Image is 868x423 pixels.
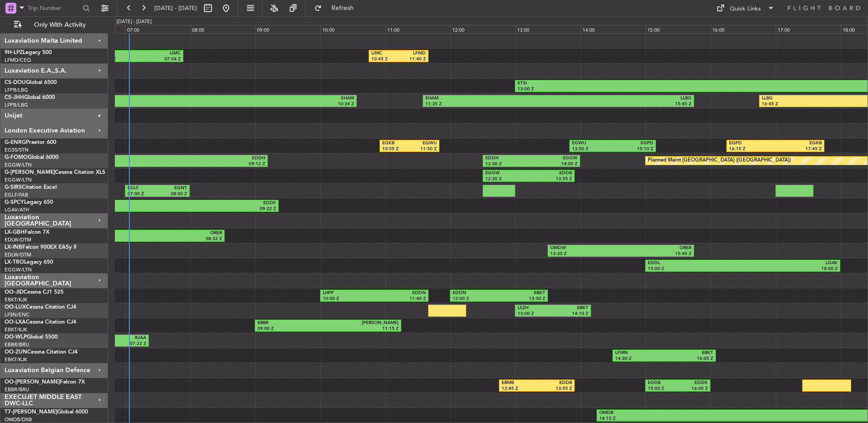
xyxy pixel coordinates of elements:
span: G-SIRS [5,185,22,190]
div: 13:30 Z [550,251,621,257]
div: [DATE] - [DATE] [117,18,152,26]
div: 14:00 Z [532,161,578,167]
a: G-FOMOGlobal 6000 [5,155,59,160]
div: 11:40 Z [399,56,426,63]
a: G-SIRSCitation Excel [5,185,57,190]
div: EBMB [502,380,537,386]
a: EGGW/LTN [5,266,32,273]
div: 15:00 Z [648,266,743,272]
div: EDDN [453,290,499,296]
div: 17:00 [776,25,841,33]
a: EDLW/DTM [5,236,31,243]
div: 09:00 [255,25,320,33]
div: 12:00 Z [453,296,499,302]
a: OO-ZUNCessna Citation CJ4 [5,349,78,355]
div: 13:00 Z [518,311,553,317]
a: EBBR/BRU [5,386,29,393]
div: 08:00 Z [158,191,187,197]
a: EGGW/LTN [5,177,32,183]
div: 08:32 Z [151,236,222,242]
div: EBKT [499,290,545,296]
a: 9H-LPZLegacy 500 [5,50,52,55]
div: EHAM [35,95,355,102]
span: Refresh [324,5,362,11]
div: 08:00 [190,25,255,33]
div: ETSI [518,80,721,87]
div: EGKB [775,140,822,147]
div: OMAD [81,230,151,236]
div: 13:55 Z [537,386,572,392]
div: EDDB [537,380,572,386]
div: OMDW [550,245,621,251]
a: G-SPCYLegacy 650 [5,200,53,205]
div: EBKT [664,350,713,356]
div: 16:00 Z [678,386,708,392]
a: LGAV/ATH [5,207,29,213]
div: 07:00 [125,25,190,33]
div: 10:00 Z [323,296,375,302]
span: T7-[PERSON_NAME] [5,409,57,415]
span: 9H-LPZ [5,50,23,55]
div: LIMC [371,50,399,57]
div: EGPD [729,140,775,147]
div: 15:45 Z [621,251,691,257]
div: 10:45 Z [371,56,399,63]
a: EGGW/LTN [5,162,32,168]
div: EGPD [613,140,654,147]
div: 14:30 Z [615,356,664,362]
div: EGLF [128,185,158,192]
div: 14:00 [581,25,646,33]
div: EHAM [425,95,558,102]
div: LFPT [99,50,140,57]
div: EDDB [648,380,678,386]
a: LX-INBFalcon 900EX EASy II [5,245,76,250]
a: OO-[PERSON_NAME]Falcon 7X [5,379,85,385]
div: 06:34 Z [99,56,140,63]
span: LX-INB [5,245,22,250]
div: 06:12 Z [75,206,176,212]
a: LFPB/LBG [5,102,28,108]
div: 13:00 [515,25,580,33]
div: LSZH [518,305,553,311]
a: EGLF/FAB [5,192,28,198]
div: EGGW [485,170,529,177]
div: EDDF [176,200,276,207]
a: OO-JIDCessna CJ1 525 [5,290,64,295]
div: EGWU [572,140,613,147]
span: G-SPCY [5,200,24,205]
a: LFPB/LBG [5,87,28,93]
div: LLBG [558,95,691,102]
div: [PERSON_NAME] [328,320,399,326]
a: OO-LUXCessna Citation CJ4 [5,305,76,310]
div: 10:00 [321,25,385,33]
button: Refresh [310,1,365,15]
div: LGMK [75,200,176,207]
div: EDDH [43,155,266,162]
input: Trip Number [28,1,80,15]
a: G-[PERSON_NAME]Cessna Citation XLS [5,170,105,175]
a: OO-LXACessna Citation CJ4 [5,320,76,325]
a: LX-GBHFalcon 7X [5,230,49,235]
div: EDDK [678,380,708,386]
div: 11:35 Z [425,101,558,108]
div: OMDB [599,410,775,416]
div: 12:00 [450,25,515,33]
span: CS-JHH [5,95,24,100]
div: 12:30 Z [485,176,529,182]
div: 16:15 Z [729,146,775,152]
div: 11:40 Z [374,296,426,302]
div: 15:00 [646,25,710,33]
a: CS-DOUGlobal 6500 [5,80,57,85]
div: 13:50 Z [572,146,613,152]
a: OO-WLPGlobal 5500 [5,334,58,340]
div: EBKT [553,305,588,311]
span: OO-WLP [5,334,27,340]
div: 12:30 Z [485,161,532,167]
div: EGKB [382,140,409,147]
a: EDLW/DTM [5,251,31,258]
a: LX-TROLegacy 650 [5,260,53,265]
span: OO-ZUN [5,349,27,355]
a: T7-[PERSON_NAME]Global 6000 [5,409,88,415]
span: OO-LUX [5,305,26,310]
div: 16:00 [710,25,775,33]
